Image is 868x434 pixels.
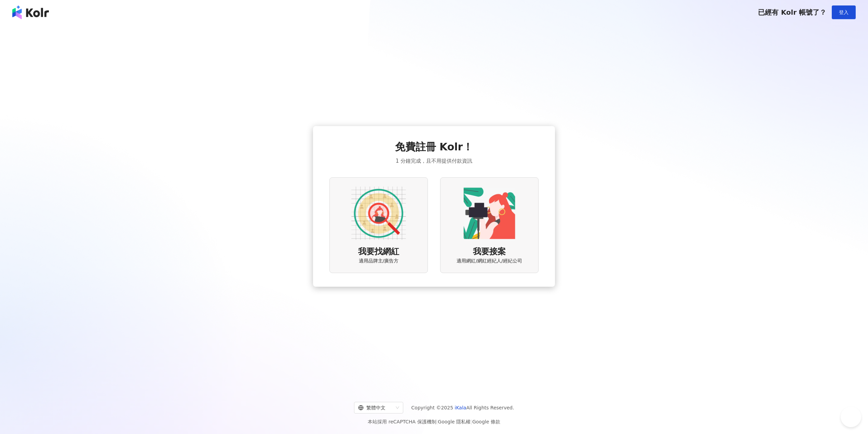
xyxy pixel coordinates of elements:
span: 我要接案 [473,246,506,258]
span: 適用網紅/網紅經紀人/經紀公司 [457,258,522,265]
span: Copyright © 2025 All Rights Reserved. [411,404,514,412]
span: 登入 [839,10,849,15]
button: 登入 [832,5,856,19]
a: Google 隱私權 [438,419,471,424]
span: 1 分鐘完成，且不用提供付款資訊 [396,157,472,165]
a: Google 條款 [472,419,500,424]
img: logo [12,5,49,19]
span: | [436,419,438,424]
a: iKala [455,405,466,410]
span: 我要找網紅 [358,246,399,258]
img: KOL identity option [462,186,517,241]
span: 免費註冊 Kolr！ [395,140,473,154]
span: 已經有 Kolr 帳號了？ [758,8,826,16]
span: 本站採用 reCAPTCHA 保護機制 [368,418,500,426]
img: AD identity option [351,186,406,241]
span: 適用品牌主/廣告方 [359,258,399,265]
span: | [471,419,472,424]
iframe: Help Scout Beacon - Open [841,407,861,427]
div: 繁體中文 [358,402,393,413]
